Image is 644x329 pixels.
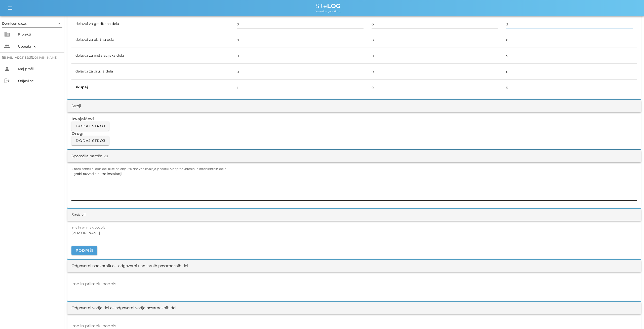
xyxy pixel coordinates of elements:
[56,20,62,26] i: arrow_drop_down
[75,248,93,253] span: Podpiši
[572,275,644,329] iframe: Chat Widget
[18,32,60,36] div: Projekti
[71,103,81,109] div: Stroji
[372,68,498,76] input: 0
[71,136,109,145] button: Dodaj stroj
[18,44,60,48] div: Uporabniki
[237,36,364,44] input: 0
[506,68,633,76] input: 0
[71,212,86,218] div: Sestavil
[315,2,341,10] span: Site
[71,48,233,64] td: delavci za inštalacijska dela
[237,20,364,28] input: 0
[572,275,644,329] div: Pripomoček za klepet
[71,131,637,136] h3: Drugi
[372,20,498,28] input: 0
[71,64,233,80] td: delavci za druga dela
[71,226,105,230] label: ime in priimek, podpis
[18,79,60,83] div: Odjavi se
[71,305,176,311] div: Odgovorni vodja del oz odgovorni vodja posameznih del
[75,138,105,143] span: Dodaj stroj
[71,263,188,269] div: Odgovorni nadzornik oz. odgovorni nadzornih posameznih del
[506,52,633,60] input: 0
[2,21,27,26] div: Domicon d.o.o.
[506,36,633,44] input: 0
[237,52,364,60] input: 0
[2,19,62,27] div: Domicon d.o.o.
[75,124,105,128] span: Dodaj stroj
[71,153,108,159] div: Sporočila naročniku
[71,16,233,32] td: delavci za gradbena dela
[4,43,10,49] i: people
[71,32,233,48] td: delavci za obrtna dela
[327,2,341,10] b: LOG
[71,246,97,255] button: Podpiši
[4,66,10,72] i: person
[4,31,10,37] i: business
[506,20,633,28] input: 0
[372,36,498,44] input: 0
[7,5,13,11] i: menu
[71,167,227,171] label: kratek tehnični opis del, ki se na objektu dnevno izvajajo, podatki o nepredvidenih in interventn...
[71,116,637,122] h3: Izvajalčevi
[372,52,498,60] input: 0
[4,78,10,84] i: logout
[237,68,364,76] input: 0
[75,85,88,89] b: skupaj
[71,122,109,131] button: Dodaj stroj
[315,10,341,13] span: We value your time.
[18,67,60,71] div: Moj profil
